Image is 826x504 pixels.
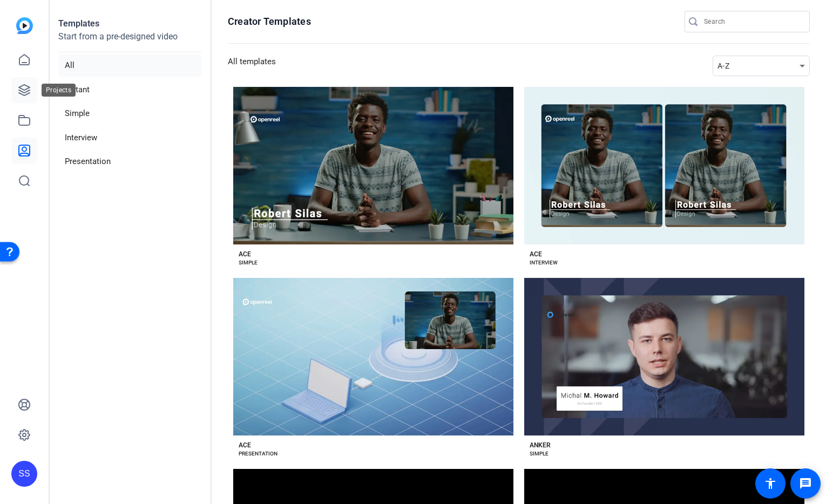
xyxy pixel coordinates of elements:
[799,477,812,490] mat-icon: message
[58,30,202,52] p: Start from a pre-designed video
[58,127,202,149] li: Interview
[42,84,76,97] div: Projects
[11,461,37,487] div: SS
[233,278,513,435] button: Template image
[530,250,542,258] div: ACE
[524,278,804,435] button: Template image
[239,258,258,267] div: SIMPLE
[524,87,804,244] button: Template image
[239,449,277,458] div: PRESENTATION
[228,56,276,76] h3: All templates
[58,79,202,101] li: Instant
[58,55,202,77] li: All
[233,87,513,244] button: Template image
[58,103,202,125] li: Simple
[239,441,251,449] div: ACE
[704,15,801,28] input: Search
[228,15,311,28] h1: Creator Templates
[58,151,202,173] li: Presentation
[530,441,551,449] div: ANKER
[530,449,549,458] div: SIMPLE
[717,62,729,70] span: A-Z
[58,18,99,29] strong: Templates
[764,477,777,490] mat-icon: accessibility
[239,250,251,258] div: ACE
[16,17,33,34] img: blue-gradient.svg
[530,258,558,267] div: INTERVIEW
